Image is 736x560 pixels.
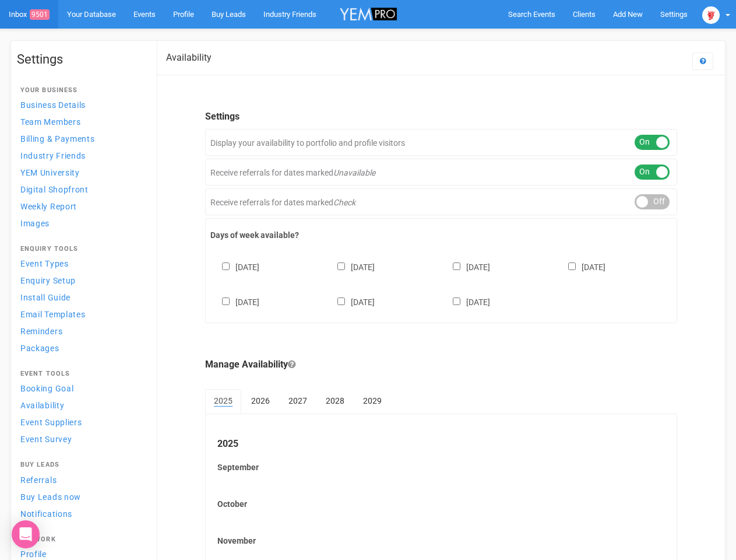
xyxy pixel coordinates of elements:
[441,260,490,273] label: [DATE]
[20,134,95,143] span: Billing & Payments
[17,198,145,214] a: Weekly Report
[17,97,145,113] a: Business Details
[354,389,390,412] a: 2029
[453,262,460,270] input: [DATE]
[205,110,677,124] legend: Settings
[20,461,142,468] h4: Buy Leads
[166,52,212,63] h2: Availability
[17,506,145,521] a: Notifications
[17,181,145,197] a: Digital Shopfront
[20,219,50,228] span: Images
[20,202,77,211] span: Weekly Report
[453,297,460,305] input: [DATE]
[217,535,665,547] label: November
[17,340,145,356] a: Packages
[217,498,665,510] label: October
[205,159,677,185] div: Receive referrals for dates marked
[568,262,576,270] input: [DATE]
[17,323,145,339] a: Reminders
[20,418,82,427] span: Event Suppliers
[222,262,230,270] input: [DATE]
[17,414,145,430] a: Event Suppliers
[20,276,76,285] span: Enquiry Setup
[20,509,72,519] span: Notifications
[17,164,145,180] a: YEM University
[508,10,555,19] span: Search Events
[20,310,86,319] span: Email Templates
[17,52,145,66] h1: Settings
[20,117,80,127] span: Team Members
[30,9,50,20] span: 9501
[222,297,230,305] input: [DATE]
[20,246,142,253] h4: Enquiry Tools
[210,295,259,308] label: [DATE]
[280,389,316,412] a: 2027
[573,10,596,19] span: Clients
[20,327,62,336] span: Reminders
[326,295,375,308] label: [DATE]
[17,272,145,288] a: Enquiry Setup
[20,536,142,543] h4: Network
[17,431,145,447] a: Event Survey
[20,185,89,194] span: Digital Shopfront
[17,215,145,231] a: Images
[20,384,73,393] span: Booking Goal
[17,306,145,322] a: Email Templates
[702,6,720,24] img: open-uri20250107-2-1pbi2ie
[17,289,145,305] a: Install Guide
[20,168,80,177] span: YEM University
[20,401,64,410] span: Availability
[12,520,40,548] div: Open Intercom Messenger
[20,435,72,444] span: Event Survey
[242,389,279,412] a: 2026
[217,461,665,473] label: September
[20,370,142,377] h4: Event Tools
[210,260,259,273] label: [DATE]
[20,100,86,110] span: Business Details
[17,397,145,413] a: Availability
[337,297,345,305] input: [DATE]
[333,198,355,207] em: Check
[20,87,142,94] h4: Your Business
[317,389,353,412] a: 2028
[205,129,677,156] div: Display your availability to portfolio and profile visitors
[20,293,71,302] span: Install Guide
[333,168,375,177] em: Unavailable
[17,380,145,396] a: Booking Goal
[326,260,375,273] label: [DATE]
[210,229,672,241] label: Days of week available?
[337,262,345,270] input: [DATE]
[205,188,677,215] div: Receive referrals for dates marked
[17,489,145,505] a: Buy Leads now
[17,472,145,488] a: Referrals
[205,358,677,372] legend: Manage Availability
[217,437,665,451] legend: 2025
[20,259,69,268] span: Event Types
[613,10,643,19] span: Add New
[20,344,59,353] span: Packages
[17,148,145,163] a: Industry Friends
[441,295,490,308] label: [DATE]
[17,256,145,271] a: Event Types
[557,260,605,273] label: [DATE]
[205,389,241,414] a: 2025
[17,131,145,146] a: Billing & Payments
[17,114,145,129] a: Team Members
